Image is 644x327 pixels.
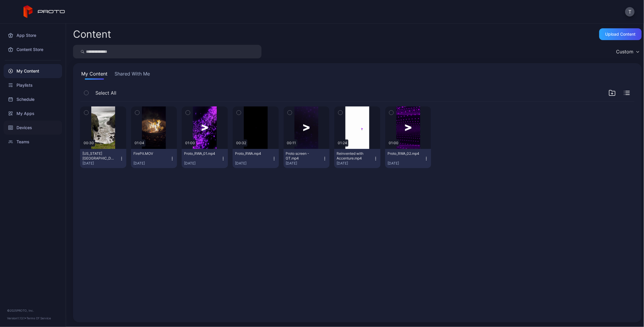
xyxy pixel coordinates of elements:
div: Proto_RWA_01.mp4 [184,151,216,156]
div: FirePit.MOV [133,151,166,156]
a: Schedule [4,92,62,106]
div: [DATE] [235,161,272,166]
a: Content Store [4,42,62,57]
button: FirePit.MOV[DATE] [131,149,177,168]
div: Reinvented with Accenture.mp4 [337,151,369,161]
div: [DATE] [133,161,170,166]
div: Proto_RWA.mp4 [235,151,267,156]
div: © 2025 PROTO, Inc. [7,308,59,313]
span: Select All [95,89,116,96]
button: Proto screen - GT.mp4[DATE] [284,149,330,168]
a: App Store [4,28,62,42]
a: My Content [4,64,62,78]
div: Oregon.MOV [82,151,115,161]
a: Teams [4,135,62,149]
span: Version 1.13.1 • [7,316,27,320]
a: Terms Of Service [27,316,51,320]
button: Shared With Me [113,70,151,80]
button: Reinvented with Accenture.mp4[DATE] [334,149,380,168]
div: [DATE] [388,161,424,166]
div: [DATE] [184,161,221,166]
button: Proto_RWA_01.mp4[DATE] [182,149,228,168]
div: Proto screen - GT.mp4 [286,151,318,161]
button: My Content [80,70,109,80]
div: [DATE] [82,161,119,166]
div: Proto_RWA_02.mp4 [388,151,420,156]
button: [US_STATE][GEOGRAPHIC_DATA]MOV[DATE] [80,149,126,168]
button: Proto_RWA.mp4[DATE] [233,149,279,168]
div: Content [73,29,111,39]
div: [DATE] [337,161,373,166]
a: Playlists [4,78,62,92]
div: [DATE] [286,161,323,166]
a: My Apps [4,106,62,121]
a: Devices [4,121,62,135]
button: Proto_RWA_02.mp4[DATE] [385,149,431,168]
